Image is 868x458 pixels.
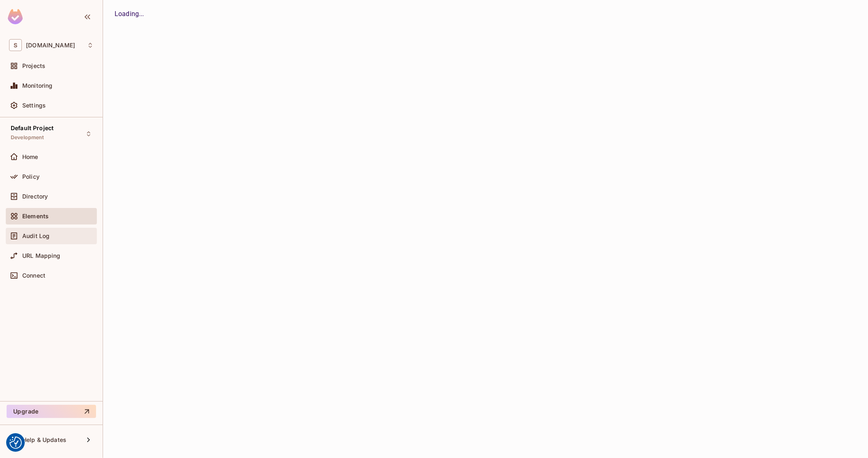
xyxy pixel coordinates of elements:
[22,82,53,89] span: Monitoring
[22,437,66,443] span: Help & Updates
[26,42,75,49] span: Workspace: sea.live
[22,173,40,180] span: Policy
[115,9,856,19] div: Loading...
[22,63,45,69] span: Projects
[22,213,49,220] span: Elements
[22,272,45,279] span: Connect
[22,193,48,200] span: Directory
[22,252,61,259] span: URL Mapping
[22,102,46,109] span: Settings
[22,233,49,239] span: Audit Log
[8,9,23,24] img: SReyMgAAAABJRU5ErkJggg==
[9,437,22,449] img: Revisit consent button
[9,39,22,51] span: S
[9,437,22,449] button: Consent Preferences
[11,125,54,131] span: Default Project
[11,134,44,141] span: Development
[7,405,96,418] button: Upgrade
[22,154,38,160] span: Home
